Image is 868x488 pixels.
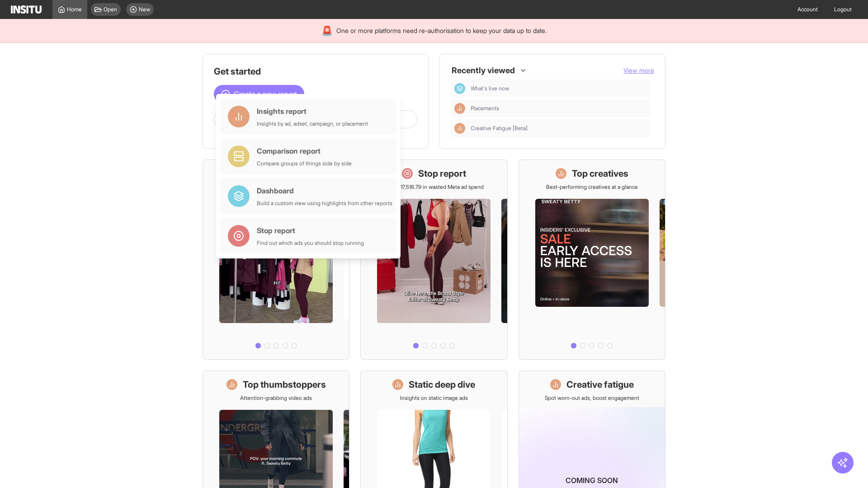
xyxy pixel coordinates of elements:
a: What's live nowSee all active ads instantly [203,160,349,360]
h1: Static deep dive [409,378,475,391]
h1: Top thumbstoppers [243,378,326,391]
div: 🚨 [321,24,333,37]
span: What's live now [471,85,647,92]
p: Attention-grabbing video ads [240,394,312,402]
span: View more [623,66,654,74]
a: Stop reportSave £17,516.79 in wasted Meta ad spend [360,160,507,360]
span: Home [67,6,82,13]
span: Placements [471,105,499,112]
div: Dashboard [454,83,465,94]
div: Stop report [257,225,364,236]
div: Comparison report [257,145,352,156]
div: Find out which ads you should stop running [257,239,364,247]
span: New [139,6,150,13]
span: Placements [471,105,647,112]
div: Insights by ad, adset, campaign, or placement [257,120,368,127]
p: Save £17,516.79 in wasted Meta ad spend [384,183,484,191]
div: Insights [454,103,465,114]
span: Create a new report [234,89,297,99]
img: Logo [11,5,42,14]
p: Insights on static image ads [400,394,468,402]
div: Insights report [257,106,368,117]
a: Top creativesBest-performing creatives at a glance [519,160,665,360]
h1: Top creatives [572,167,628,180]
div: Dashboard [257,185,392,196]
h1: Get started [214,65,417,78]
p: Best-performing creatives at a glance [546,183,638,191]
span: What's live now [471,85,509,92]
h1: Stop report [418,167,466,180]
div: Build a custom view using highlights from other reports [257,200,392,207]
span: Creative Fatigue [Beta] [471,125,647,132]
button: Create a new report [214,85,304,103]
button: View more [623,66,654,75]
span: One or more platforms need re-authorisation to keep your data up to date. [336,26,547,35]
span: Open [104,6,117,13]
span: Creative Fatigue [Beta] [471,125,528,132]
div: Insights [454,123,465,134]
div: Compare groups of things side by side [257,160,352,167]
